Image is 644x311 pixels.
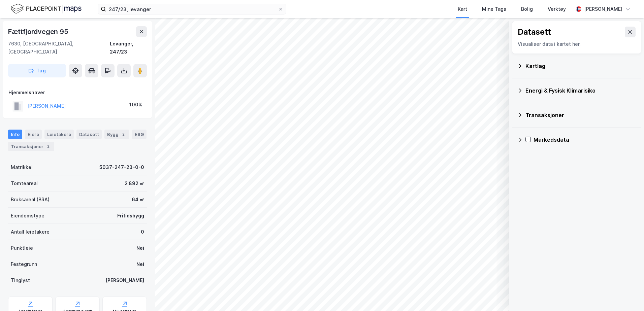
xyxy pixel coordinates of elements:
[8,64,66,77] button: Tag
[11,260,37,268] div: Festegrunn
[132,196,144,204] div: 64 ㎡
[117,212,144,220] div: Fritidsbygg
[11,228,50,236] div: Antall leietakere
[610,279,644,311] iframe: Chat Widget
[8,40,110,56] div: 7630, [GEOGRAPHIC_DATA], [GEOGRAPHIC_DATA]
[525,87,636,95] div: Energi & Fysisk Klimarisiko
[458,5,467,13] div: Kart
[534,136,636,144] div: Markedsdata
[11,179,38,187] div: Tomteareal
[548,5,566,13] div: Verktøy
[136,244,144,252] div: Nei
[129,101,142,109] div: 100%
[610,279,644,311] div: Kontrollprogram for chat
[25,130,42,139] div: Eiere
[44,130,74,139] div: Leietakere
[8,26,70,37] div: Fættfjordvegen 95
[11,212,44,220] div: Eiendomstype
[8,142,54,151] div: Transaksjoner
[518,40,636,48] div: Visualiser data i kartet her.
[99,163,144,171] div: 5037-247-23-0-0
[584,5,622,13] div: [PERSON_NAME]
[141,228,144,236] div: 0
[525,111,636,119] div: Transaksjoner
[482,5,506,13] div: Mine Tags
[106,4,278,14] input: Søk på adresse, matrikkel, gårdeiere, leietakere eller personer
[521,5,533,13] div: Bolig
[76,130,102,139] div: Datasett
[11,276,30,284] div: Tinglyst
[8,89,147,97] div: Hjemmelshaver
[120,131,127,138] div: 2
[11,196,50,204] div: Bruksareal (BRA)
[105,276,144,284] div: [PERSON_NAME]
[132,130,147,139] div: ESG
[45,143,52,150] div: 2
[110,40,147,56] div: Levanger, 247/23
[11,163,33,171] div: Matrikkel
[8,130,22,139] div: Info
[104,130,129,139] div: Bygg
[525,62,636,70] div: Kartlag
[518,27,551,37] div: Datasett
[11,3,82,15] img: logo.f888ab2527a4732fd821a326f86c7f29.svg
[125,179,144,187] div: 2 892 ㎡
[136,260,144,268] div: Nei
[11,244,33,252] div: Punktleie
